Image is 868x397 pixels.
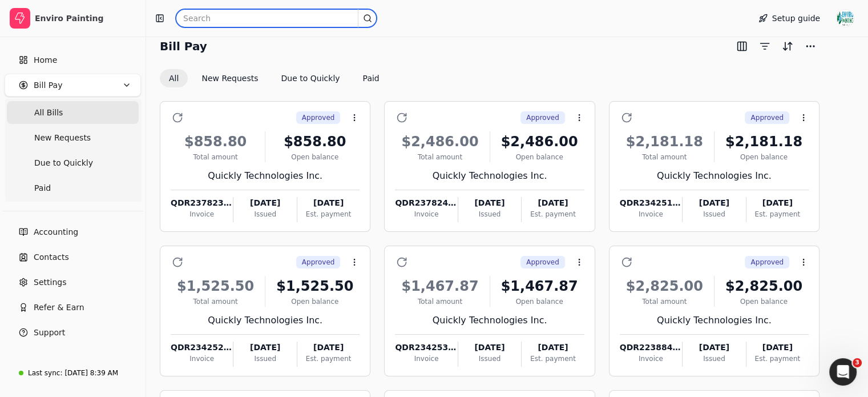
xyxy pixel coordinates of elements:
[5,321,141,344] button: Support
[395,276,485,296] div: $1,467.87
[270,152,360,162] div: Open balance
[458,342,521,354] div: [DATE]
[458,354,521,364] div: Issued
[853,358,862,367] span: 3
[683,197,745,209] div: [DATE]
[171,296,260,307] div: Total amount
[297,209,360,219] div: Est. payment
[746,209,809,219] div: Est. payment
[395,354,457,364] div: Invoice
[620,276,709,296] div: $2,825.00
[522,209,584,219] div: Est. payment
[620,152,709,162] div: Total amount
[620,314,809,327] div: Quickly Technologies Inc.
[7,151,139,174] a: Due to Quickly
[458,197,521,209] div: [DATE]
[272,69,349,87] button: Due to Quickly
[160,37,207,55] h2: Bill Pay
[395,169,584,183] div: Quickly Technologies Inc.
[34,302,84,314] span: Refer & Earn
[270,131,360,152] div: $858.80
[7,101,139,124] a: All Bills
[620,197,682,209] div: QDR234251-0127
[233,209,296,219] div: Issued
[620,131,709,152] div: $2,181.18
[526,257,559,267] span: Approved
[354,69,389,87] button: Paid
[749,9,829,27] button: Setup guide
[233,354,296,364] div: Issued
[395,296,485,307] div: Total amount
[719,152,809,162] div: Open balance
[34,107,63,119] span: All Bills
[620,354,682,364] div: Invoice
[526,113,559,123] span: Approved
[395,209,457,219] div: Invoice
[34,132,91,144] span: New Requests
[746,342,809,354] div: [DATE]
[620,296,709,307] div: Total amount
[620,169,809,183] div: Quickly Technologies Inc.
[5,246,141,268] a: Contacts
[34,157,93,169] span: Due to Quickly
[7,126,139,149] a: New Requests
[746,197,809,209] div: [DATE]
[171,342,233,354] div: QDR234252-0131
[778,37,797,55] button: Sort
[522,354,584,364] div: Est. payment
[171,169,360,183] div: Quickly Technologies Inc.
[34,226,78,238] span: Accounting
[5,363,141,383] a: Last sync:[DATE] 8:39 AM
[620,209,682,219] div: Invoice
[160,69,389,87] div: Invoice filter options
[522,342,584,354] div: [DATE]
[522,197,584,209] div: [DATE]
[34,54,57,66] span: Home
[683,342,745,354] div: [DATE]
[458,209,521,219] div: Issued
[171,131,260,152] div: $858.80
[302,257,335,267] span: Approved
[683,209,745,219] div: Issued
[171,354,233,364] div: Invoice
[270,296,360,307] div: Open balance
[5,271,141,294] a: Settings
[34,251,69,263] span: Contacts
[750,257,784,267] span: Approved
[5,220,141,243] a: Accounting
[495,276,584,296] div: $1,467.87
[5,49,141,71] a: Home
[395,314,584,327] div: Quickly Technologies Inc.
[270,276,360,296] div: $1,525.50
[233,197,296,209] div: [DATE]
[495,131,584,152] div: $2,486.00
[176,9,377,27] input: Search
[171,314,360,327] div: Quickly Technologies Inc.
[395,152,485,162] div: Total amount
[829,358,857,386] iframe: Intercom live chat
[801,37,819,55] button: More
[64,368,118,378] div: [DATE] 8:39 AM
[836,9,854,27] img: Enviro%20new%20Logo%20_RGB_Colour.jpg
[171,209,233,219] div: Invoice
[192,69,267,87] button: New Requests
[5,74,141,97] button: Bill Pay
[34,327,65,339] span: Support
[297,342,360,354] div: [DATE]
[34,276,66,288] span: Settings
[5,296,141,319] button: Refer & Earn
[297,354,360,364] div: Est. payment
[395,342,457,354] div: QDR234253-0130
[495,152,584,162] div: Open balance
[297,197,360,209] div: [DATE]
[7,177,139,199] a: Paid
[620,342,682,354] div: QDR223884-00-4
[233,342,296,354] div: [DATE]
[750,113,784,123] span: Approved
[719,296,809,307] div: Open balance
[746,354,809,364] div: Est. payment
[171,197,233,209] div: QDR237823-76
[683,354,745,364] div: Issued
[171,152,260,162] div: Total amount
[34,79,62,91] span: Bill Pay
